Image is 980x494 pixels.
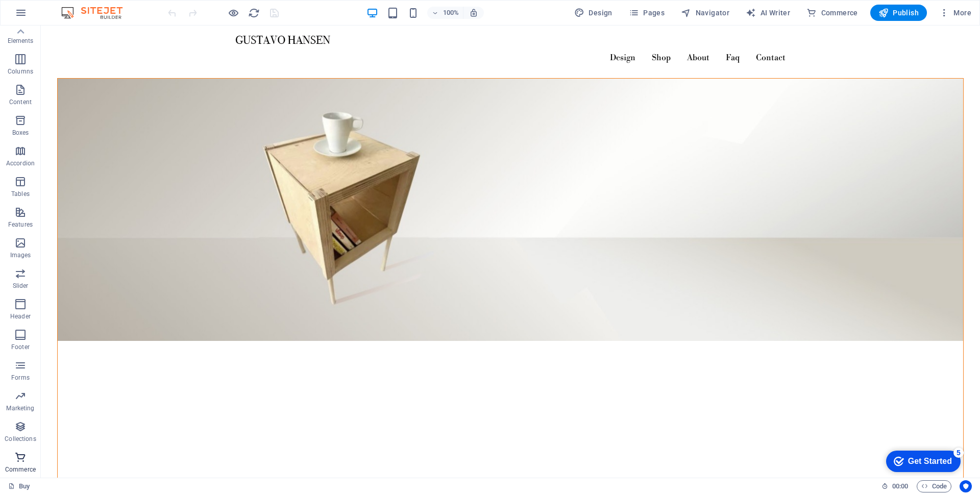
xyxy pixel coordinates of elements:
img: Editor Logo [59,7,135,19]
h6: 100% [443,7,459,19]
button: Pages [625,5,669,21]
button: Click here to leave preview mode and continue editing [227,7,239,19]
p: Boxes [12,129,29,137]
span: Publish [878,8,919,18]
span: More [939,8,971,18]
span: : [899,482,901,490]
button: Code [917,480,951,492]
i: On resize automatically adjust zoom level to fit chosen device. [469,8,478,17]
span: Commerce [806,8,858,18]
span: Design [574,8,612,18]
p: Tables [11,190,30,198]
button: Usercentrics [960,480,972,492]
p: Images [10,251,31,259]
span: 00 00 [892,480,908,492]
span: Code [921,480,947,492]
p: Accordion [6,159,35,167]
div: Design (Ctrl+Alt+Y) [570,5,617,21]
h6: Session time [881,480,909,492]
p: Elements [8,37,34,45]
p: Slider [13,282,29,290]
p: Collections [5,435,36,443]
a: Click to cancel selection. Double-click to open Pages [8,480,30,492]
button: More [935,5,975,21]
button: Commerce [802,5,862,21]
p: Features [8,220,33,229]
p: Content [9,98,32,106]
p: Forms [11,374,30,382]
button: AI Writer [742,5,794,21]
i: Reload page [248,7,260,19]
span: AI Writer [746,8,790,18]
p: Commerce [5,465,36,474]
div: Get Started 5 items remaining, 0% complete [8,5,83,27]
p: Footer [11,343,30,351]
span: Navigator [681,8,729,18]
div: Get Started [30,11,74,20]
span: Pages [629,8,665,18]
button: Design [570,5,617,21]
p: Header [10,312,31,320]
button: Publish [870,5,927,21]
p: Marketing [6,404,34,412]
p: Columns [8,67,33,76]
button: 100% [427,7,463,19]
button: reload [248,7,260,19]
div: 5 [76,2,86,12]
button: Navigator [677,5,733,21]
